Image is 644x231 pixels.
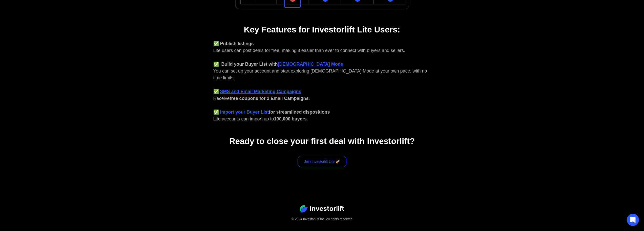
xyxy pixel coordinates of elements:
strong: ✅ [213,110,219,115]
a: Join Investorlift Lite 🚀 [298,156,346,167]
a: Import your Buyer List [220,110,269,115]
strong: free coupons for 2 Email Campaigns [230,96,309,101]
strong: 100,000 buyers [274,116,307,121]
a: SMS and Email Marketing Campaigns [220,89,301,94]
div: Open Intercom Messenger [627,214,639,226]
strong: ✅ Build your Buyer List with [213,62,278,67]
strong: Key Features for Investorlift Lite Users: [244,25,400,34]
strong: ✅ Publish listings [213,41,254,46]
a: [DEMOGRAPHIC_DATA] Mode [278,62,343,67]
strong: ✅ [213,89,219,94]
strong: Ready to close your first deal with Investorlift? [229,136,415,146]
div: Lite users can post deals for free, making it easier than ever to connect with buyers and sellers... [213,40,431,122]
strong: for streamlined dispositions [269,110,330,115]
div: © 2024 InvestorLift Inc. All rights reserved [10,217,634,222]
